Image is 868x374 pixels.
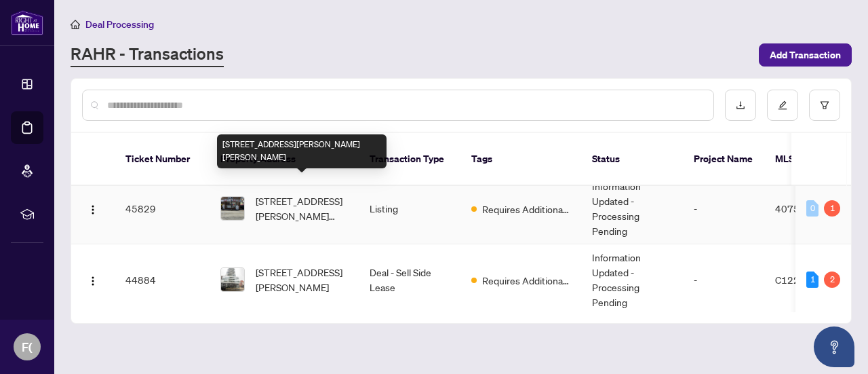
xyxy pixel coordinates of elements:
[256,193,348,223] span: [STREET_ADDRESS][PERSON_NAME][PERSON_NAME]
[115,244,210,316] td: 44884
[736,100,745,110] span: download
[11,10,43,35] img: logo
[221,268,244,291] img: thumbnail-img
[581,173,683,244] td: Information Updated - Processing Pending
[778,100,787,110] span: edit
[767,90,798,121] button: edit
[725,90,756,121] button: download
[217,134,387,168] div: [STREET_ADDRESS][PERSON_NAME][PERSON_NAME]
[82,198,104,219] button: Logo
[824,200,840,217] div: 1
[221,197,244,220] img: thumbnail-img
[809,90,840,121] button: filter
[820,100,829,110] span: filter
[115,173,210,244] td: 45829
[71,20,80,29] span: home
[683,133,764,186] th: Project Name
[482,202,570,217] span: Requires Additional Docs
[824,272,840,288] div: 2
[482,273,570,288] span: Requires Additional Docs
[87,204,98,215] img: Logo
[814,326,854,367] button: Open asap
[581,244,683,316] td: Information Updated - Processing Pending
[82,269,104,291] button: Logo
[210,133,359,186] th: Property Address
[115,133,210,186] th: Ticket Number
[22,337,33,356] span: F(
[759,43,852,67] button: Add Transaction
[683,244,764,316] td: -
[806,272,818,288] div: 1
[770,44,841,66] span: Add Transaction
[87,276,98,286] img: Logo
[359,133,460,186] th: Transaction Type
[581,133,683,186] th: Status
[71,43,224,67] a: RAHR - Transactions
[775,202,824,214] span: 40755031
[359,173,460,244] td: Listing
[85,18,154,31] span: Deal Processing
[683,173,764,244] td: -
[806,200,818,217] div: 0
[764,133,846,186] th: MLS #
[460,133,581,186] th: Tags
[775,274,830,286] span: C12244305
[359,244,460,316] td: Deal - Sell Side Lease
[256,265,348,295] span: [STREET_ADDRESS][PERSON_NAME]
